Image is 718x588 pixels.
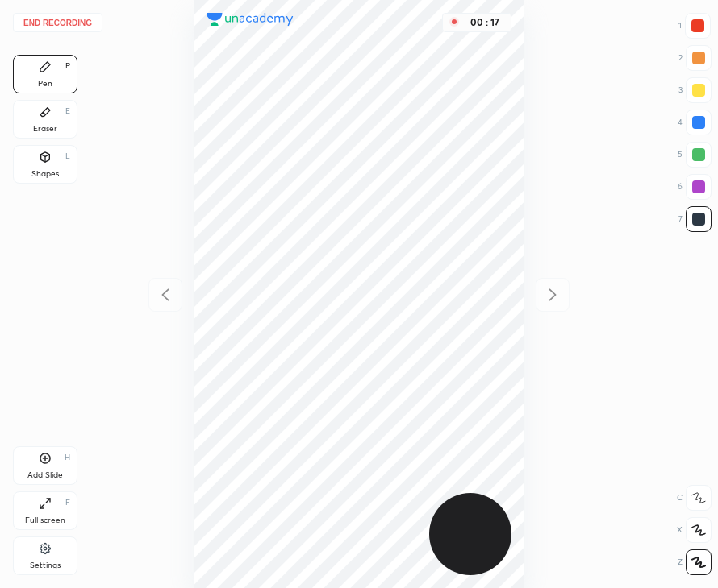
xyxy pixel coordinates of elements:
[678,174,712,200] div: 6
[38,80,52,88] div: Pen
[33,125,57,133] div: Eraser
[65,107,70,115] div: E
[678,45,712,71] div: 2
[677,485,712,511] div: C
[678,142,712,168] div: 5
[678,13,711,39] div: 1
[25,516,65,524] div: Full screen
[678,110,712,135] div: 4
[65,152,70,160] div: L
[65,453,70,462] div: H
[465,17,504,28] div: 00 : 17
[678,206,712,232] div: 7
[27,471,63,479] div: Add Slide
[207,13,294,26] img: logo.38c385cc.svg
[13,13,102,32] button: End recording
[677,517,712,543] div: X
[65,62,70,70] div: P
[30,561,61,569] div: Settings
[31,170,59,178] div: Shapes
[65,499,70,507] div: F
[678,549,712,575] div: Z
[678,77,712,103] div: 3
